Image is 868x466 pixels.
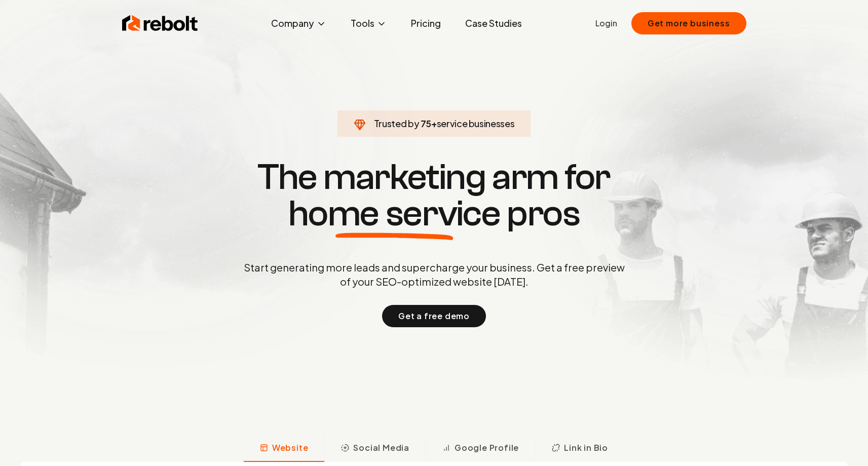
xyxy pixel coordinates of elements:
[244,436,325,462] button: Website
[403,13,449,33] a: Pricing
[324,436,426,462] button: Social Media
[455,442,519,454] span: Google Profile
[353,442,409,454] span: Social Media
[288,196,501,232] span: home service
[457,13,530,33] a: Case Studies
[595,17,617,29] a: Login
[343,13,395,33] button: Tools
[382,305,486,327] button: Get a free demo
[421,116,431,131] span: 75
[631,12,746,34] button: Get more business
[374,118,419,129] span: Trusted by
[535,436,624,462] button: Link in Bio
[564,442,608,454] span: Link in Bio
[437,118,515,129] span: service businesses
[426,436,535,462] button: Google Profile
[191,159,677,232] h1: The marketing arm for pros
[431,118,437,129] span: +
[272,442,309,454] span: Website
[263,13,334,33] button: Company
[122,13,198,33] img: Rebolt Logo
[242,260,627,289] p: Start generating more leads and supercharge your business. Get a free preview of your SEO-optimiz...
